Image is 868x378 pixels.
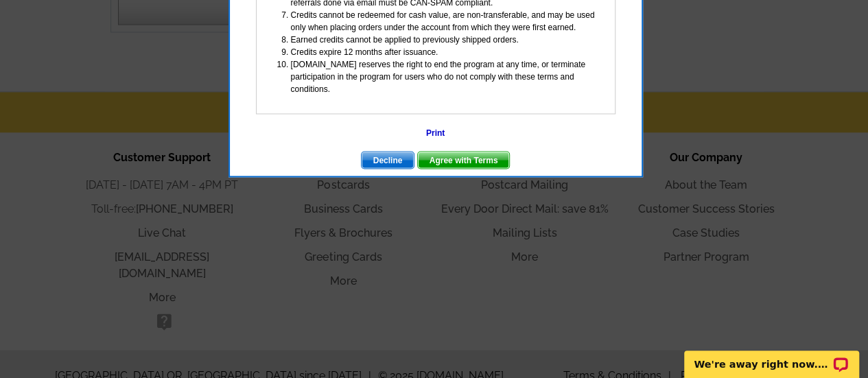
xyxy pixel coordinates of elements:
li: [DOMAIN_NAME] reserves the right to end the program at any time, or terminate participation in th... [291,58,608,95]
span: Agree with Terms [418,152,510,168]
a: Agree with Terms [417,151,511,169]
li: Credits expire 12 months after issuance. [291,46,608,58]
span: Decline [362,152,414,168]
li: Earned credits cannot be applied to previously shipped orders. [291,34,608,46]
iframe: LiveChat chat widget [675,335,868,378]
a: Print [426,126,445,139]
li: Credits cannot be redeemed for cash value, are non-transferable, and may be used only when placin... [291,9,608,34]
